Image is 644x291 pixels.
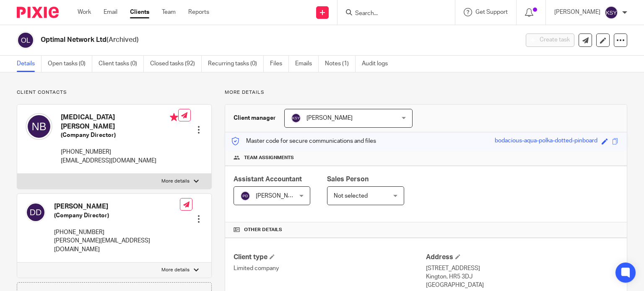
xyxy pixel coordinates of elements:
a: Emails [295,56,319,72]
h4: Address [426,253,618,262]
img: Pixie [17,7,59,18]
p: [PERSON_NAME] [554,8,600,16]
h5: (Company Director) [54,211,180,220]
h4: Client type [234,253,426,262]
a: Team [162,8,176,16]
span: (Archived) [106,36,139,43]
img: svg%3E [240,191,250,201]
h5: (Company Director) [61,131,178,139]
span: [PERSON_NAME] [306,115,353,121]
a: Reports [188,8,209,16]
span: Other details [244,227,282,233]
img: svg%3E [17,31,34,49]
a: Clients [130,8,149,16]
h2: Optimal Network Ltd [41,36,419,44]
p: Master code for secure communications and files [231,137,376,145]
input: Search [354,10,430,18]
h3: Client manager [234,114,276,122]
p: Client contacts [17,89,212,96]
img: svg%3E [26,113,52,140]
h4: [PERSON_NAME] [54,202,180,211]
div: bodacious-aqua-polka-dotted-pinboard [495,136,597,146]
a: Closed tasks (92) [150,56,202,72]
button: Create task [526,33,574,47]
p: More details [225,89,627,96]
a: Recurring tasks (0) [208,56,264,72]
p: [EMAIL_ADDRESS][DOMAIN_NAME] [61,157,178,165]
p: [PHONE_NUMBER] [54,228,180,237]
a: Notes (1) [325,56,356,72]
img: svg%3E [26,202,46,222]
span: Team assignments [244,155,294,161]
a: Open tasks (0) [48,56,92,72]
a: Files [270,56,289,72]
p: More details [161,267,190,273]
p: [STREET_ADDRESS] [426,264,618,273]
p: More details [161,178,190,185]
span: Not selected [334,193,368,199]
img: svg%3E [291,113,301,123]
a: Email [104,8,117,16]
p: [PERSON_NAME][EMAIL_ADDRESS][DOMAIN_NAME] [54,237,180,254]
a: Details [17,56,42,72]
a: Client tasks (0) [99,56,144,72]
span: Sales Person [327,176,369,183]
span: [PERSON_NAME] [256,193,302,199]
p: [PHONE_NUMBER] [61,148,178,156]
img: svg%3E [605,6,618,19]
i: Primary [170,113,178,121]
p: Limited company [234,264,426,273]
span: Assistant Accountant [234,176,302,183]
a: Work [78,8,91,16]
a: Audit logs [362,56,394,72]
span: Get Support [475,9,508,15]
p: Kington, HR5 3DJ [426,273,618,281]
p: [GEOGRAPHIC_DATA] [426,281,618,289]
h4: [MEDICAL_DATA][PERSON_NAME] [61,113,178,131]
